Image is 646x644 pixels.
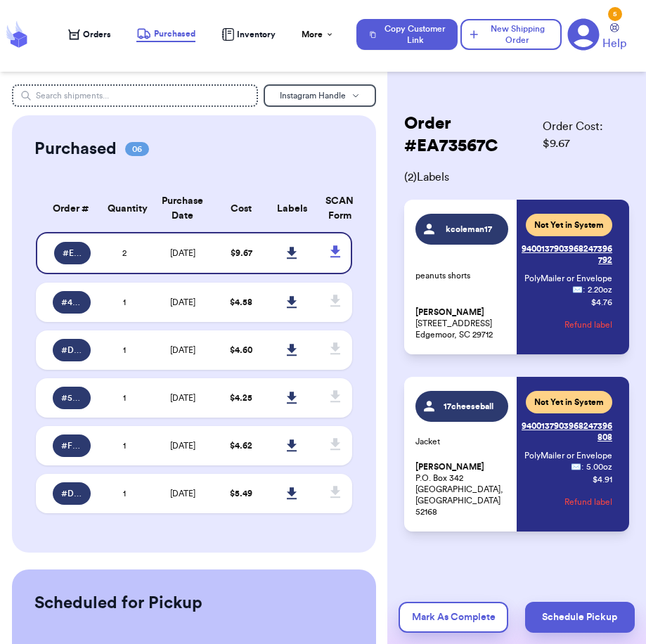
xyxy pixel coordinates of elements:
input: Search shipments... [12,84,258,107]
button: Refund label [564,487,612,517]
span: # F43D5447 [61,440,82,451]
button: Schedule Pickup [525,602,635,633]
p: $4.91 [593,474,612,485]
button: New Shipping Order [460,19,562,50]
span: Not Yet in System [534,219,604,231]
span: $ 5.49 [230,489,252,498]
span: 1 [123,489,126,498]
span: Instagram Handle [280,91,346,100]
p: peanuts shorts [415,270,508,281]
p: [STREET_ADDRESS] Edgemoor, SC 29712 [415,307,508,340]
th: Purchase Date [150,186,217,232]
span: Help [602,35,626,52]
span: Order Cost: $ 9.67 [543,118,629,152]
span: [PERSON_NAME] [415,462,484,472]
h2: Scheduled for Pickup [34,592,202,614]
span: Orders [83,29,111,40]
h2: Purchased [34,138,117,160]
span: [DATE] [170,442,195,450]
span: : [581,461,583,472]
span: 2.20 oz [588,284,612,295]
span: [PERSON_NAME] [415,307,484,318]
span: # EA73567C [63,247,82,259]
button: Mark As Complete [399,602,508,633]
a: 9400137903968247396808 [519,415,612,449]
span: $ 4.62 [230,442,252,450]
span: 1 [123,394,126,402]
a: Orders [68,29,111,40]
a: 5 [567,18,600,51]
h2: Order # EA73567C [404,112,543,157]
a: 9400137903968247396792 [519,238,612,271]
button: Instagram Handle [264,84,376,107]
th: Order # [36,186,99,232]
span: [DATE] [170,489,195,498]
span: ( 2 ) Labels [404,169,629,186]
span: 17cheeseball [440,401,497,412]
span: $ 4.60 [230,346,252,354]
p: $4.76 [591,297,612,308]
span: 5.00 oz [586,461,612,472]
span: $ 4.58 [230,298,252,307]
span: Not Yet in System [534,397,604,408]
th: Cost [216,186,266,232]
span: [DATE] [170,394,195,402]
span: PolyMailer or Envelope ✉️ [524,274,612,294]
p: P.O. Box 342 [GEOGRAPHIC_DATA], [GEOGRAPHIC_DATA] 52168 [415,461,508,517]
div: More [302,29,334,40]
div: SCAN Form [325,194,335,224]
span: 1 [123,298,126,307]
a: Inventory [221,28,276,41]
span: [DATE] [170,346,195,354]
span: Inventory [237,29,276,40]
div: 5 [608,7,622,21]
span: [DATE] [170,298,195,307]
p: Jacket [415,436,508,447]
span: $ 9.67 [231,249,252,257]
span: # 492D834A [61,297,82,308]
span: : [583,284,585,295]
th: Quantity [99,186,150,232]
span: Purchased [154,28,195,39]
button: Copy Customer Link [356,19,458,50]
a: Help [602,23,626,52]
span: 1 [123,346,126,354]
span: $ 4.25 [230,394,252,402]
span: # DF4603F0 [61,344,82,356]
span: # 59842AF0 [61,392,82,404]
button: Refund label [564,309,612,340]
span: kcoleman17 [440,224,497,235]
span: PolyMailer or Envelope ✉️ [524,451,612,471]
span: 06 [125,142,149,156]
span: 1 [123,442,126,450]
span: # D9B1C94A [61,488,82,499]
a: Purchased [136,27,195,42]
span: 2 [122,249,127,257]
span: [DATE] [170,249,195,257]
th: Labels [266,186,317,232]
